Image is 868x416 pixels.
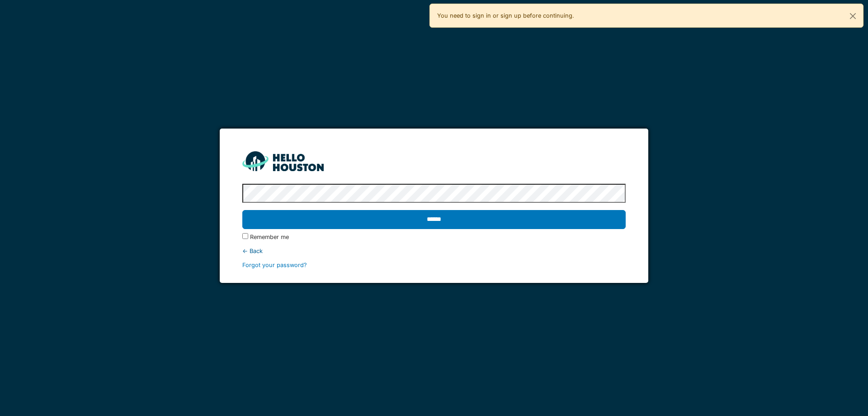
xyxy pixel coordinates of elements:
div: You need to sign in or sign up before continuing. [429,4,863,28]
img: HH_line-BYnF2_Hg.png [242,151,324,171]
label: Remember me [250,233,289,241]
button: Close [843,4,863,28]
a: Forgot your password? [242,262,307,268]
div: ← Back [242,247,625,255]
